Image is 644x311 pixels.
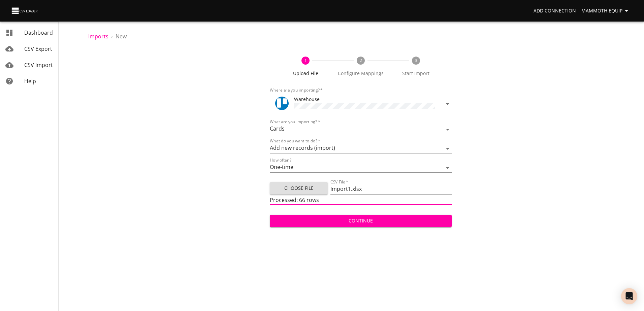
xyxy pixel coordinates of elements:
[275,184,322,193] span: Choose File
[304,58,307,63] text: 1
[336,70,386,77] span: Configure Mappings
[270,88,323,92] label: Where are you importing?
[270,215,451,227] button: Continue
[579,5,633,17] button: Mammoth Equip
[330,180,348,184] label: CSV File
[281,70,330,77] span: Upload File
[270,182,328,195] button: Choose File
[275,97,289,110] img: Trello
[415,58,417,63] text: 3
[88,33,108,40] a: Imports
[275,217,446,225] span: Continue
[531,5,579,17] a: Add Connection
[24,29,53,36] span: Dashboard
[270,196,319,204] span: Processed: 66 rows
[24,61,53,69] span: CSV Import
[275,97,289,110] div: Tool
[11,6,39,15] img: CSV Loader
[294,96,320,102] span: Warehouse
[270,120,320,124] label: What are you importing?
[360,58,362,63] text: 2
[111,32,113,40] li: ›
[581,7,631,15] span: Mammoth Equip
[270,158,291,162] label: How often?
[270,139,320,143] label: What do you want to do?
[534,7,576,15] span: Add Connection
[24,45,52,53] span: CSV Export
[116,33,127,40] span: New
[391,70,441,77] span: Start Import
[621,288,637,304] div: Open Intercom Messenger
[270,93,451,115] div: ToolWarehouse
[24,77,36,85] span: Help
